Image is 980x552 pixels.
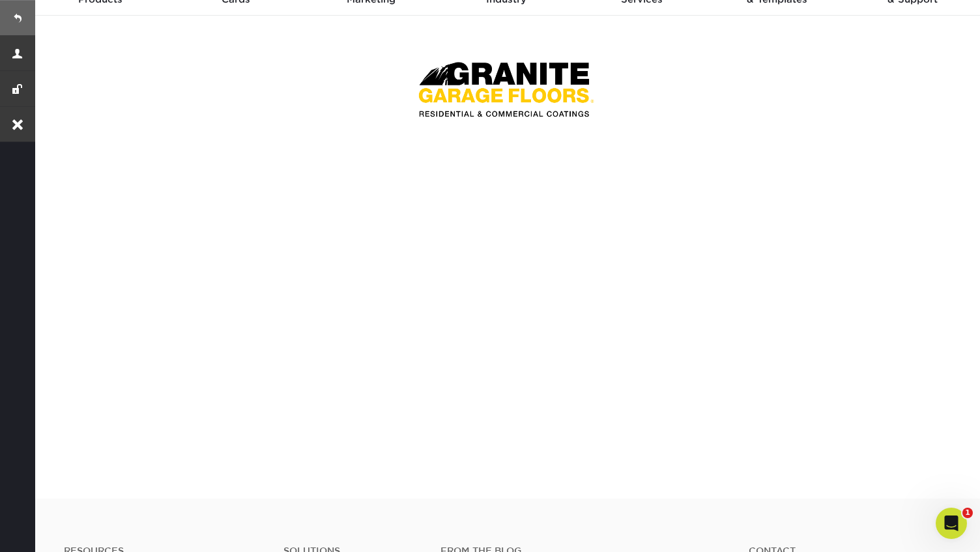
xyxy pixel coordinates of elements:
img: Granite Garage Floors [409,47,604,128]
span: 1 [962,508,973,518]
iframe: Intercom live chat [936,508,967,539]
